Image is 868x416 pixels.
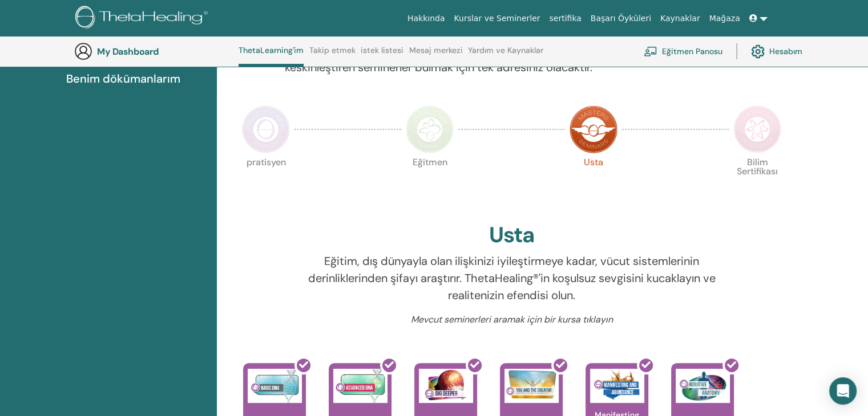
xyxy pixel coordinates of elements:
img: Instructor [406,105,454,153]
a: Hakkında [403,8,450,29]
img: Advanced DNA [333,369,387,403]
h2: Usta [489,222,534,248]
div: Open Intercom Messenger [829,377,857,405]
img: logo.png [75,6,212,31]
a: Mesaj merkezi [409,46,463,64]
p: Mevcut seminerleri aramak için bir kursa tıklayın [285,313,739,327]
img: Basic DNA [248,369,302,403]
p: Eğitmen [406,158,454,206]
a: Takip etmek [309,46,356,64]
p: Eğitim, dış dünyayla olan ilişkinizi iyileştirmeye kadar, vücut sistemlerinin derinliklerinden şi... [285,252,739,304]
a: istek listesi [361,46,403,64]
img: Practitioner [242,105,290,153]
a: Mağaza [704,8,744,29]
img: cog.svg [751,42,765,61]
h3: My Dashboard [97,46,211,57]
img: generic-user-icon.jpg [74,42,92,60]
img: Dig Deeper [419,369,473,403]
img: You and the Creator [504,369,559,400]
img: Manifesting and Abundance [590,369,644,403]
a: Başarı Öyküleri [586,8,656,29]
img: Intuitive Anatomy [676,369,730,403]
span: Benim dökümanlarım [66,70,180,87]
a: ThetaLearning'im [239,46,304,67]
img: chalkboard-teacher.svg [644,46,657,56]
img: Certificate of Science [733,105,781,153]
p: pratisyen [242,158,290,206]
p: Usta [570,158,617,206]
p: Bilim Sertifikası [733,158,781,206]
img: Master [570,105,617,153]
a: Hesabım [751,39,802,64]
a: Eğitmen Panosu [644,39,722,64]
a: sertifika [544,8,586,29]
a: Yardım ve Kaynaklar [468,46,543,64]
a: Kurslar ve Seminerler [449,8,544,29]
a: Kaynaklar [656,8,705,29]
